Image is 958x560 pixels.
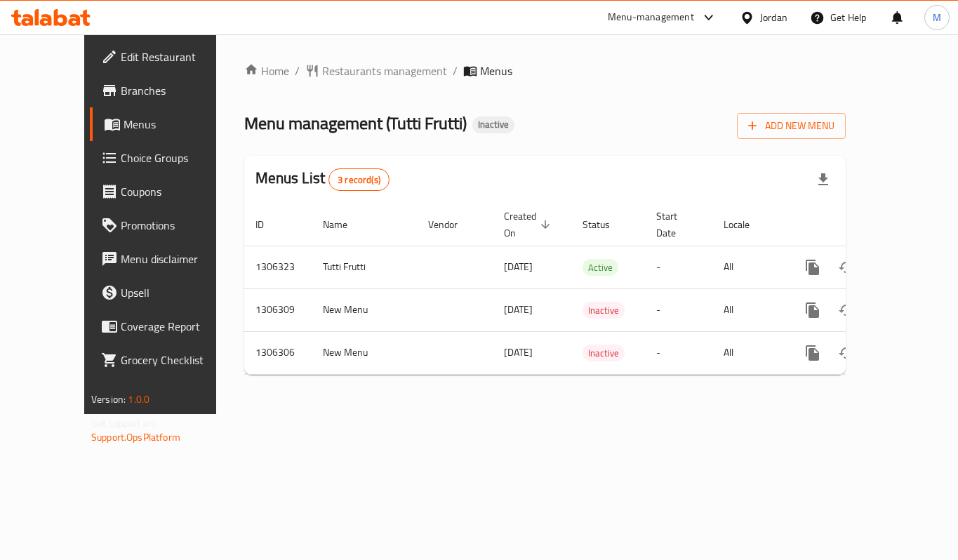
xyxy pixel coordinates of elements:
span: Choice Groups [121,149,233,166]
a: Promotions [90,208,244,242]
div: Total records count [328,168,390,191]
td: Tutti Frutti [312,246,417,288]
h2: Menus List [255,168,390,191]
div: Menu-management [608,9,694,26]
li: / [453,62,458,79]
span: Version: [91,390,126,408]
td: 1306323 [244,246,312,288]
span: Menu disclaimer [121,251,233,267]
a: Restaurants management [305,62,447,79]
span: Active [583,260,618,276]
span: Edit Restaurant [121,48,233,65]
span: Menu management ( Tutti Frutti ) [244,107,467,139]
span: Grocery Checklist [121,352,233,368]
td: - [645,331,712,374]
span: Menus [480,62,512,79]
th: Actions [785,204,942,246]
span: Start Date [656,208,696,241]
span: M [933,10,941,25]
span: [DATE] [504,258,533,276]
td: New Menu [312,331,417,374]
span: Promotions [121,217,233,234]
span: Locale [724,216,768,233]
td: - [645,288,712,331]
a: Menus [90,107,244,141]
td: All [712,246,785,288]
button: more [796,251,830,284]
div: Active [583,259,618,276]
button: Change Status [830,336,863,370]
button: more [796,293,830,327]
div: Inactive [583,345,625,361]
div: Inactive [583,302,625,319]
button: Change Status [830,293,863,327]
td: New Menu [312,288,417,331]
nav: breadcrumb [244,62,846,79]
li: / [295,62,300,79]
a: Home [244,62,289,79]
button: more [796,336,830,370]
a: Grocery Checklist [90,343,244,377]
span: Add New Menu [748,117,834,135]
span: Menus [124,116,233,133]
span: Inactive [583,345,625,361]
span: [DATE] [504,343,533,361]
td: All [712,331,785,374]
button: Change Status [830,251,863,284]
span: ID [255,216,282,233]
span: Upsell [121,284,233,301]
table: enhanced table [244,204,942,375]
button: Add New Menu [737,113,846,139]
span: 1.0.0 [128,390,149,408]
span: Restaurants management [322,62,447,79]
td: - [645,246,712,288]
td: 1306306 [244,331,312,374]
a: Menu disclaimer [90,242,244,276]
a: Coupons [90,175,244,208]
td: All [712,288,785,331]
div: Export file [806,163,840,196]
span: Inactive [472,119,514,131]
span: Status [583,216,628,233]
span: Vendor [428,216,476,233]
a: Coverage Report [90,309,244,343]
span: Coverage Report [121,318,233,335]
a: Edit Restaurant [90,40,244,74]
a: Branches [90,74,244,107]
div: Inactive [472,116,514,133]
span: Get support on: [91,414,156,432]
span: Coupons [121,183,233,200]
td: 1306309 [244,288,312,331]
a: Choice Groups [90,141,244,175]
span: Branches [121,82,233,99]
span: 3 record(s) [329,173,389,187]
a: Support.OpsPlatform [91,428,180,446]
span: Inactive [583,302,625,319]
div: Jordan [760,10,787,25]
a: Upsell [90,276,244,309]
span: [DATE] [504,300,533,319]
span: Name [323,216,366,233]
span: Created On [504,208,554,241]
